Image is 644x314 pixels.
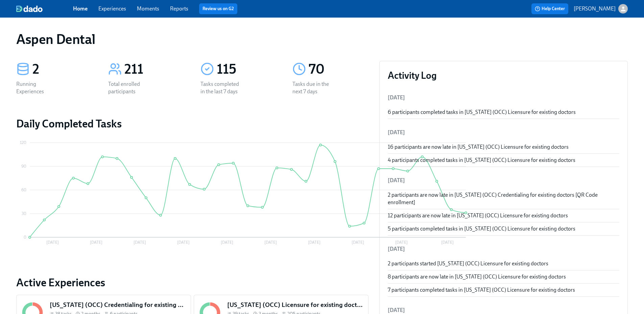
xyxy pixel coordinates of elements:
div: Total enrolled participants [108,80,151,95]
h2: Daily Completed Tasks [16,117,368,130]
h5: [US_STATE] (OCC) Credentialing for existing doctors [QR Code enrollment] [50,300,185,309]
div: Running Experiences [16,80,59,95]
a: dado [16,5,73,12]
tspan: 0 [24,235,26,240]
button: Review us on G2 [199,3,237,14]
p: [PERSON_NAME] [574,5,616,13]
div: 12 participants are now late in [US_STATE] (OCC) Licensure for existing doctors [388,212,619,219]
tspan: [DATE] [90,240,102,245]
button: Help Center [531,3,568,14]
h3: Activity Log [388,69,619,81]
tspan: [DATE] [177,240,190,245]
tspan: [DATE] [352,240,364,245]
div: Tasks completed in the last 7 days [200,80,244,95]
li: [DATE] [388,172,619,189]
div: 2 participants started [US_STATE] (OCC) Licensure for existing doctors [388,260,619,267]
tspan: [DATE] [264,240,277,245]
tspan: [DATE] [221,240,233,245]
h1: Aspen Dental [16,31,95,47]
tspan: 60 [21,188,26,192]
a: Experiences [98,5,126,12]
li: [DATE] [388,124,619,141]
div: 211 [124,61,184,78]
div: 6 participants completed tasks in [US_STATE] (OCC) Licensure for existing doctors [388,108,619,116]
a: Review us on G2 [202,5,234,12]
tspan: 90 [21,164,26,169]
a: Active Experiences [16,276,368,289]
div: 7 participants completed tasks in [US_STATE] (OCC) Licensure for existing doctors [388,286,619,294]
div: 5 participants completed tasks in [US_STATE] (OCC) Licensure for existing doctors [388,225,619,233]
div: 16 participants are now late in [US_STATE] (OCC) Licensure for existing doctors [388,143,619,151]
div: 70 [309,61,368,78]
a: Reports [170,5,188,12]
span: Help Center [535,5,565,12]
button: [PERSON_NAME] [574,4,628,14]
h5: [US_STATE] (OCC) Licensure for existing doctors [227,300,363,309]
tspan: [DATE] [134,240,146,245]
tspan: 120 [20,140,26,145]
li: [DATE] [388,241,619,257]
div: 2 participants are now late in [US_STATE] (OCC) Credentialing for existing doctors [QR Code enrol... [388,191,619,206]
tspan: [DATE] [46,240,59,245]
div: 115 [217,61,276,78]
div: 4 participants completed tasks in [US_STATE] (OCC) Licensure for existing doctors [388,156,619,164]
a: Moments [137,5,159,12]
div: Tasks due in the next 7 days [292,80,336,95]
div: 8 participants are now late in [US_STATE] (OCC) Licensure for existing doctors [388,273,619,281]
tspan: 30 [22,211,26,216]
span: [DATE] [388,94,405,101]
img: dado [16,5,43,12]
tspan: [DATE] [308,240,320,245]
a: Home [73,5,88,12]
div: 2 [32,61,92,78]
